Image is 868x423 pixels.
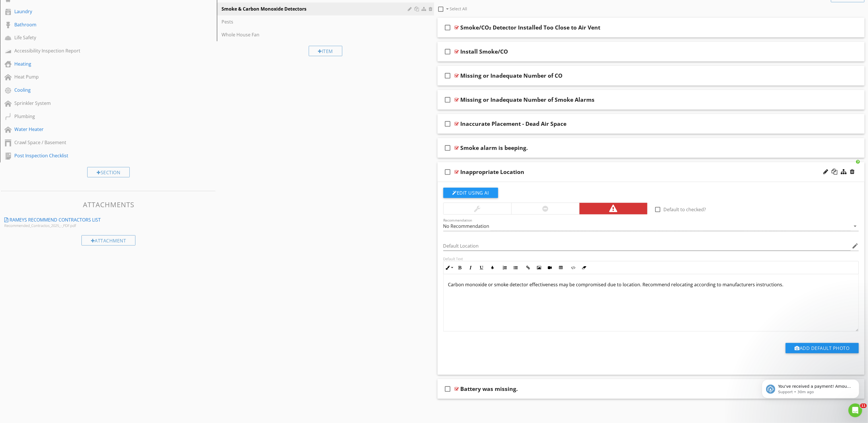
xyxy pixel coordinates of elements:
i: arrow_drop_down [852,223,859,230]
div: Whole House Fan [222,31,409,38]
div: Default Text [443,256,859,261]
a: Rameys Recommend Contractors List Recommended_Contractos_2025_-_PDF.pdf [1,214,217,231]
div: Plumbing [14,113,190,120]
button: Add Default Photo [786,343,859,353]
span: Select All [450,6,467,11]
i: check_box_outline_blank [443,69,453,83]
div: Crawl Space / Basement [14,139,190,146]
i: check_box_outline_blank [443,117,453,131]
i: check_box_outline_blank [443,382,453,396]
i: check_box_outline_blank [443,45,453,58]
button: Insert Table [556,262,566,273]
div: Recommended_Contractos_2025_-_PDF.pdf [4,223,193,228]
div: Heating [14,60,190,67]
div: Missing or Inadequate Number of Smoke Alarms [461,96,595,103]
button: Inline Style [444,262,455,273]
button: Edit Using AI [443,188,498,198]
button: Colors [487,262,498,273]
div: Water Heater [14,126,190,133]
div: Bathroom [14,21,190,28]
div: Rameys Recommend Contractors List [9,216,101,223]
div: Inappropriate Location [461,169,525,175]
iframe: Intercom live chat [848,404,862,417]
div: Smoke & Carbon Monoxide Detectors [222,5,409,12]
div: Heat Pump [14,73,190,80]
div: Attachment [81,235,136,246]
input: Default Location [443,241,851,251]
button: Ordered List [500,262,510,273]
div: Pests [222,18,409,25]
div: Item [309,46,343,56]
div: Life Safety [14,34,190,41]
i: check_box_outline_blank [443,93,453,107]
div: Section [87,167,130,177]
i: edit [852,242,859,249]
button: Insert Link (Ctrl+K) [523,262,534,273]
div: Sprinkler System [14,100,190,107]
div: Post Inspection Checklist [14,152,190,159]
div: Accessibility Inspection Report [14,47,190,54]
button: Code View [568,262,579,273]
i: check_box_outline_blank [443,141,453,155]
iframe: Intercom notifications message [753,367,868,408]
div: Install Smoke/CO [461,48,508,55]
div: Inaccurate Placement - Dead Air Space [461,120,567,127]
div: Laundry [14,8,190,15]
label: Default to checked? [664,207,706,212]
i: check_box_outline_blank [443,21,453,34]
i: check_box_outline_blank [443,165,453,179]
button: Insert Video [545,262,556,273]
div: Missing or Inadequate Number of CO [461,72,563,79]
div: Smoke/CO₂ Detector Installed Too Close to Air Vent [461,24,601,31]
div: Battery was missing. [461,385,518,392]
span: 11 [860,404,867,408]
button: Unordered List [510,262,521,273]
div: No Recommendation [443,224,490,229]
p: Carbon monoxide or smoke detector effectiveness may be compromised due to location. Recommend rel... [448,281,854,288]
div: Cooling [14,87,190,93]
button: Clear Formatting [579,262,590,273]
div: Smoke alarm is beeping. [461,144,528,151]
button: Bold (Ctrl+B) [455,262,465,273]
button: Insert Image (Ctrl+P) [534,262,545,273]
